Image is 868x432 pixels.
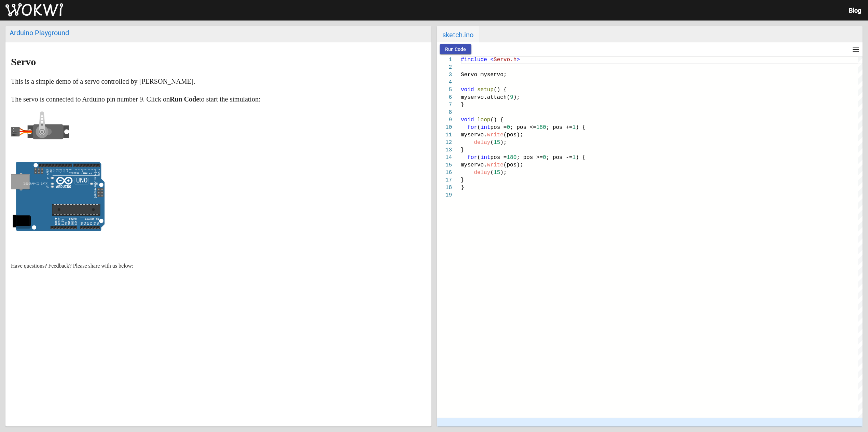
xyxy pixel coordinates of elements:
span: > [516,57,520,63]
span: for [467,124,477,131]
span: for [467,154,477,161]
a: Blog [849,7,861,14]
span: delay [474,139,490,146]
img: Wokwi [5,3,63,17]
span: 1 [572,154,576,161]
span: 15 [494,170,500,176]
span: Servo myservo; [461,72,507,78]
strong: Run Code [170,95,199,103]
div: 10 [437,124,452,131]
span: ( [477,124,481,131]
span: void [461,117,474,123]
div: 7 [437,101,452,109]
span: () { [494,87,507,93]
span: } [461,177,464,183]
p: The servo is connected to Arduino pin number 9. Click on to start the simulation: [11,94,426,105]
div: 1 [437,56,452,64]
div: 18 [437,184,452,191]
div: 19 [437,191,452,199]
span: write [487,132,503,138]
span: ; pos <= [510,124,536,131]
span: } [461,185,464,191]
span: ( [490,139,494,146]
span: setup [477,87,494,93]
span: ); [500,170,507,176]
span: 180 [507,154,516,161]
span: sketch.ino [437,26,479,42]
span: int [480,154,490,161]
span: 0 [543,154,546,161]
div: 6 [437,94,452,101]
span: #include [461,57,487,63]
span: (pos); [503,132,523,138]
mat-icon: menu [852,45,860,54]
span: 1 [572,124,576,131]
h1: Servo [11,56,426,67]
div: 2 [437,64,452,71]
span: ; pos += [546,124,572,131]
div: 3 [437,71,452,79]
span: 9 [510,94,513,100]
span: pos = [490,154,507,161]
span: () { [490,117,503,123]
span: 15 [494,139,500,146]
textarea: Editor content;Press Alt+F1 for Accessibility Options. [461,56,461,56]
div: 13 [437,146,452,154]
span: myservo.attach( [461,94,510,100]
span: ( [477,154,481,161]
span: ); [500,139,507,146]
span: myservo. [461,162,487,168]
span: ( [490,170,494,176]
span: ) { [576,124,585,131]
div: 5 [437,86,452,94]
span: ); [513,94,520,100]
p: This is a simple demo of a servo controlled by [PERSON_NAME]. [11,76,426,87]
div: 15 [437,161,452,169]
span: ) { [576,154,585,161]
span: } [461,147,464,153]
span: ; pos >= [516,154,543,161]
span: delay [474,170,490,176]
div: 4 [437,79,452,86]
span: myservo. [461,132,487,138]
span: loop [477,117,490,123]
div: 14 [437,154,452,161]
div: 8 [437,109,452,116]
div: 11 [437,131,452,139]
div: 9 [437,116,452,124]
span: 0 [507,124,510,131]
span: Servo.h [494,57,516,63]
div: 17 [437,176,452,184]
span: 180 [536,124,546,131]
div: 16 [437,169,452,176]
span: write [487,162,503,168]
span: (pos); [503,162,523,168]
div: Arduino Playground [10,29,427,37]
span: ; pos -= [546,154,572,161]
span: pos = [490,124,507,131]
span: int [480,124,490,131]
span: } [461,102,464,108]
span: < [490,57,494,63]
div: 12 [437,139,452,146]
span: Have questions? Feedback? Please share with us below: [11,263,134,269]
span: Run Code [445,46,466,52]
span: void [461,87,474,93]
button: Run Code [440,44,471,54]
